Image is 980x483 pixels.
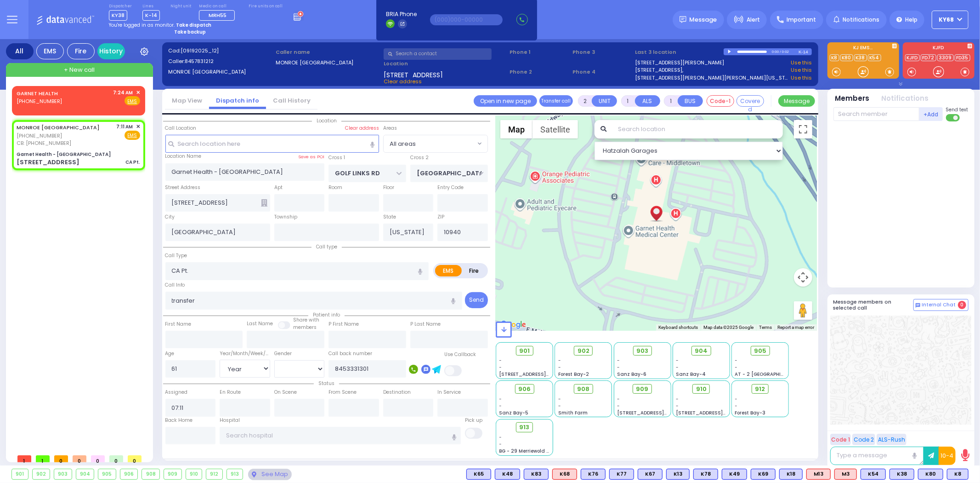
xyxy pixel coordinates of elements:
[293,324,317,331] span: members
[799,48,812,55] div: K-14
[755,385,765,394] span: 912
[165,153,202,160] label: Location Name
[916,303,920,308] img: comment-alt.png
[73,455,86,462] span: 0
[227,469,243,479] div: 913
[676,357,679,364] span: -
[499,402,502,409] span: -
[524,469,549,480] div: K83
[693,469,718,480] div: K78
[552,469,577,480] div: ALS
[120,469,138,479] div: 906
[958,301,966,309] span: 0
[676,371,706,378] span: Sanz Bay-4
[676,409,763,416] span: [STREET_ADDRESS][PERSON_NAME]
[617,396,620,402] span: -
[383,389,411,396] label: Destination
[274,213,297,221] label: Township
[676,364,679,371] span: -
[889,469,914,480] div: K38
[220,427,461,444] input: Search hospital
[165,213,175,221] label: City
[794,268,812,287] button: Map camera controls
[577,385,589,394] span: 908
[913,299,969,311] button: Internal Chat 0
[220,389,241,396] label: En Route
[666,469,690,480] div: BLS
[499,396,502,402] span: -
[164,469,181,479] div: 909
[617,371,646,378] span: Sanz Bay-6
[384,135,475,152] span: All areas
[181,47,219,54] span: [09192025_12]
[109,455,123,462] span: 0
[142,469,159,479] div: 908
[384,60,506,68] label: Location
[17,124,100,131] a: MONROE [GEOGRAPHIC_DATA]
[834,469,857,480] div: M3
[466,469,491,480] div: BLS
[466,469,491,480] div: K65
[778,95,815,107] button: Message
[524,469,549,480] div: BLS
[499,441,502,448] span: -
[6,43,34,59] div: All
[128,98,137,105] u: EMS
[247,320,273,328] label: Last Name
[136,89,140,97] span: ✕
[500,120,532,138] button: Show street map
[918,469,943,480] div: BLS
[444,351,476,358] label: Use Callback
[249,4,283,9] label: Fire units on call
[308,311,345,318] span: Patient info
[520,423,530,432] span: 913
[54,469,72,479] div: 903
[558,409,588,416] span: Smith Farm
[539,95,573,107] button: Transfer call
[410,154,429,161] label: Cross 2
[410,321,441,328] label: P Last Name
[946,106,969,113] span: Send text
[889,469,914,480] div: BLS
[678,95,703,107] button: BUS
[747,16,760,24] span: Alert
[142,10,160,21] span: K-14
[955,54,970,61] a: FD35
[437,184,464,191] label: Entry Code
[617,357,620,364] span: -
[261,199,267,207] span: Other building occupants
[735,402,738,409] span: -
[12,469,28,479] div: 901
[165,135,379,152] input: Search location here
[314,380,339,387] span: Status
[903,46,974,52] label: KJFD
[552,469,577,480] div: K68
[736,95,764,107] button: Covered
[345,125,379,132] label: Clear address
[791,59,812,67] a: Use this
[495,469,520,480] div: BLS
[794,120,812,138] button: Toggle fullscreen view
[165,321,192,328] label: First Name
[274,184,283,191] label: Apt
[498,319,528,331] a: Open this area in Google Maps (opens a new window)
[696,385,707,394] span: 910
[510,68,569,76] span: Phone 2
[142,4,160,9] label: Lines
[165,417,193,424] label: Back Home
[609,469,634,480] div: BLS
[36,14,97,25] img: Logo
[185,57,214,65] span: 8457831212
[17,139,71,147] span: CB: [PHONE_NUMBER]
[558,396,561,402] span: -
[937,54,954,61] a: 3309
[558,371,589,378] span: Forest Bay-2
[64,65,95,75] span: + New call
[109,4,132,9] label: Dispatcher
[861,469,886,480] div: K54
[854,54,867,61] a: K38
[274,389,297,396] label: On Scene
[905,54,920,61] a: KJFD
[33,469,50,479] div: 902
[676,396,679,402] span: -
